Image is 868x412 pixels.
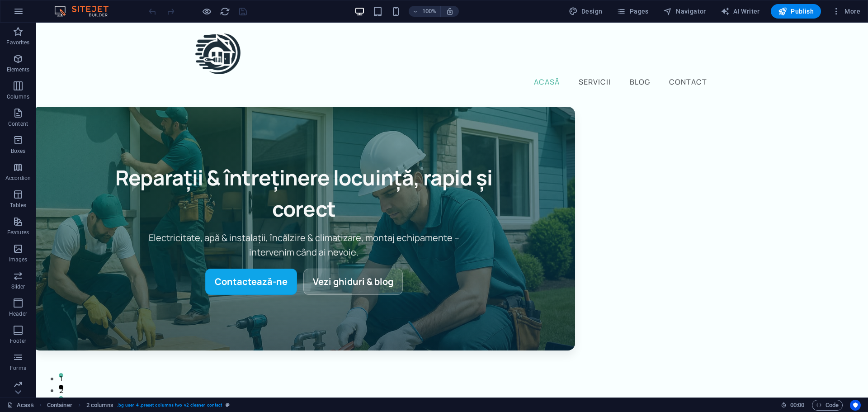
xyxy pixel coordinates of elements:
p: Tables [10,202,26,209]
div: Design (Ctrl+Alt+Y) [565,4,606,19]
img: Editor Logo [52,6,120,17]
i: This element is a customizable preset [226,403,230,407]
p: Forms [10,365,26,372]
span: More [832,7,860,16]
nav: breadcrumb [47,400,230,411]
i: Reload page [220,6,230,17]
h6: Session time [781,400,805,411]
span: Pages [617,7,648,16]
span: Design [569,7,603,16]
span: Click to select. Double-click to edit [86,400,113,411]
p: Features [7,229,29,236]
button: Publish [771,4,821,19]
p: Boxes [11,147,26,155]
span: Code [816,400,839,411]
span: AI Writer [721,7,760,16]
button: Navigator [660,4,710,19]
p: Slider [11,283,25,290]
p: Columns [7,93,29,100]
button: 100% [409,6,441,17]
p: Favorites [6,39,29,46]
button: More [828,4,864,19]
button: reload [219,6,230,17]
p: Elements [7,66,30,73]
button: Pages [613,4,652,19]
span: 00 00 [790,400,804,411]
span: : [797,402,798,408]
button: Design [565,4,606,19]
p: Header [9,310,27,317]
p: Images [9,256,28,263]
p: Content [8,120,28,128]
h6: 100% [422,6,437,17]
span: Click to select. Double-click to edit [47,400,72,411]
button: AI Writer [717,4,764,19]
span: Publish [778,7,814,16]
i: On resize automatically adjust zoom level to fit chosen device. [446,7,454,15]
span: . bg-user-4 .preset-columns-two-v2-cleaner-contact [117,400,222,411]
p: Accordion [5,175,31,182]
button: Code [812,400,843,411]
button: Usercentrics [850,400,861,411]
p: Footer [10,337,26,345]
button: Click here to leave preview mode and continue editing [201,6,212,17]
span: Navigator [663,7,706,16]
a: Click to cancel selection. Double-click to open Pages [7,400,34,411]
